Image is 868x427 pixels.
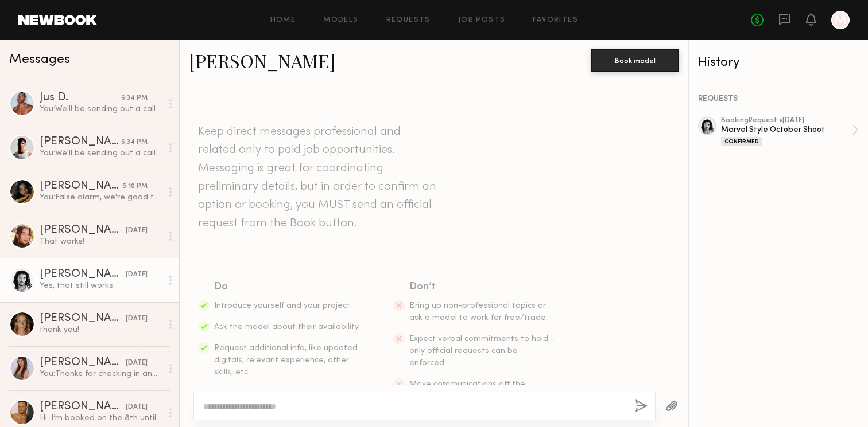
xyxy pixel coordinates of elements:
a: Book model [591,55,679,65]
div: [DATE] [126,225,148,236]
header: Keep direct messages professional and related only to paid job opportunities. Messaging is great ... [198,123,439,233]
a: Favorites [533,17,578,24]
div: Hi. I’m booked on the 8th until 1pm [40,413,162,424]
a: Requests [386,17,431,24]
div: Jus D. [40,92,121,104]
div: [PERSON_NAME] [40,181,122,192]
span: Bring up non-professional topics or ask a model to work for free/trade. [409,302,548,322]
span: Move communications off the platform. [409,381,525,400]
button: Book model [591,49,679,72]
div: 6:34 PM [121,93,148,104]
a: M [831,11,850,29]
a: bookingRequest •[DATE]Marvel Style October ShootConfirmed [721,117,859,146]
div: [PERSON_NAME] [40,401,126,413]
div: [PERSON_NAME] [40,136,121,148]
div: Do [214,279,361,295]
span: Expect verbal commitments to hold - only official requests can be enforced. [409,335,555,367]
div: You: We'll be sending out a call sheet later but noting in advance that there was a location chan... [40,148,162,159]
div: booking Request • [DATE] [721,117,852,124]
div: [DATE] [126,402,148,413]
div: [PERSON_NAME] [40,313,126,324]
a: Home [270,17,296,24]
span: Ask the model about their availability. [214,323,360,331]
div: Marvel Style October Shoot [721,124,852,135]
div: History [698,56,859,69]
div: [PERSON_NAME] [40,357,126,369]
div: Confirmed [721,137,762,146]
a: Job Posts [458,17,506,24]
div: [DATE] [126,269,148,280]
div: [DATE] [126,314,148,324]
div: Don’t [409,279,556,295]
span: Request additional info, like updated digitals, relevant experience, other skills, etc. [214,344,358,376]
div: thank you! [40,324,162,335]
span: Messages [9,53,70,66]
div: Yes, that still works. [40,280,162,291]
span: Introduce yourself and your project. [214,302,352,310]
div: REQUESTS [698,95,859,103]
div: [PERSON_NAME] [40,225,126,236]
div: [DATE] [126,358,148,369]
div: That works! [40,236,162,247]
div: You: Thanks for checking in and yes we'd like to hold! Still confirming a few details with our cl... [40,369,162,379]
div: You: False alarm, we're good to move forward with [DATE]! [40,192,162,203]
div: 6:34 PM [121,137,148,148]
a: [PERSON_NAME] [189,48,335,73]
a: Models [323,17,358,24]
div: [PERSON_NAME] [40,269,126,280]
div: 5:10 PM [122,181,148,192]
div: You: We'll be sending out a call sheet later but noting in advance that there was a location chan... [40,104,162,115]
